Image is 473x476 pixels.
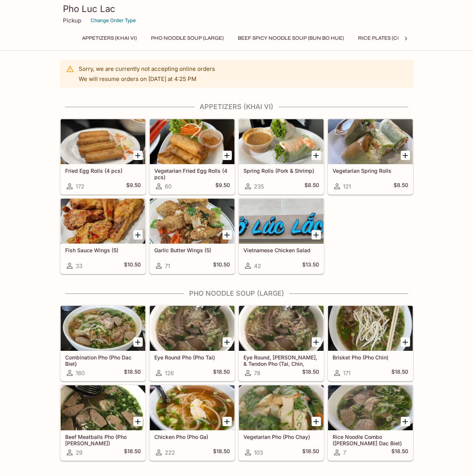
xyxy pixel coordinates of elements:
[150,306,234,351] div: Eye Round Pho (Pho Tai)
[65,434,141,446] h5: Beef Meatballs Pho (Pho [PERSON_NAME])
[343,370,351,377] span: 171
[302,261,319,270] h5: $13.50
[165,183,172,190] span: 60
[302,368,319,377] h5: $18.50
[76,262,82,269] span: 33
[222,417,232,426] button: Add Chicken Pho (Pho Ga)
[328,385,413,430] div: Rice Noodle Combo (Hu Tieu Dac Biet)
[401,417,410,426] button: Add Rice Noodle Combo (Hu Tieu Dac Biet)
[328,119,413,195] a: Vegetarian Spring Rolls121$8.50
[150,119,234,164] div: Vegetarian Fried Egg Rolls (4 pcs)
[133,151,143,160] button: Add Fried Egg Rolls (4 pcs)
[239,199,324,244] div: Vietnamese Chicken Salad
[133,337,143,347] button: Add Combination Pho (Pho Dac Biet)
[126,182,141,191] h5: $9.50
[165,262,170,269] span: 71
[302,448,319,457] h5: $18.50
[213,368,230,377] h5: $18.50
[401,151,410,160] button: Add Vegetarian Spring Rolls
[63,17,81,24] p: Pickup
[60,198,146,274] a: Fish Sauce Wings (5)33$10.50
[65,354,141,367] h5: Combination Pho (Pho Dac Biet)
[343,449,346,456] span: 7
[61,385,145,430] div: Beef Meatballs Pho (Pho Bo Vien)
[239,385,324,430] div: Vegetarian Pho (Pho Chay)
[401,337,410,347] button: Add Brisket Pho (Pho Chin)
[391,368,408,377] h5: $18.50
[154,354,230,361] h5: Eye Round Pho (Pho Tai)
[239,306,324,351] div: Eye Round, Brisket, & Tendon Pho (Tai, Chin, Gan)
[60,385,146,461] a: Beef Meatballs Pho (Pho [PERSON_NAME])29$18.50
[154,168,230,180] h5: Vegetarian Fried Egg Rolls (4 pcs)
[312,417,321,426] button: Add Vegetarian Pho (Pho Chay)
[391,448,408,457] h5: $18.50
[222,230,232,239] button: Add Garlic Butter Wings (5)
[124,448,141,457] h5: $18.50
[312,151,321,160] button: Add Spring Rolls (Pork & Shrimp)
[354,33,422,43] button: Rice Plates (Com Dia)
[328,119,413,164] div: Vegetarian Spring Rolls
[61,199,145,244] div: Fish Sauce Wings (5)
[394,182,408,191] h5: $8.50
[243,354,319,367] h5: Eye Round, [PERSON_NAME], & Tendon Pho (Tai, Chin, [GEOGRAPHIC_DATA])
[149,198,235,274] a: Garlic Butter Wings (5)71$10.50
[147,33,228,43] button: Pho Noodle Soup (Large)
[333,168,408,174] h5: Vegetarian Spring Rolls
[87,15,139,26] button: Change Order Type
[65,247,141,253] h5: Fish Sauce Wings (5)
[61,306,145,351] div: Combination Pho (Pho Dac Biet)
[343,183,351,190] span: 121
[254,183,264,190] span: 235
[124,261,141,270] h5: $10.50
[312,230,321,239] button: Add Vietnamese Chicken Salad
[79,75,215,82] p: We will resume orders on [DATE] at 4:25 PM
[213,448,230,457] h5: $18.50
[154,434,230,440] h5: Chicken Pho (Pho Ga)
[60,103,413,111] h4: Appetizers (Khai Vi)
[254,262,261,269] span: 42
[304,182,319,191] h5: $8.50
[328,305,413,381] a: Brisket Pho (Pho Chin)171$18.50
[154,247,230,253] h5: Garlic Butter Wings (5)
[133,230,143,239] button: Add Fish Sauce Wings (5)
[333,354,408,361] h5: Brisket Pho (Pho Chin)
[222,337,232,347] button: Add Eye Round Pho (Pho Tai)
[239,305,324,381] a: Eye Round, [PERSON_NAME], & Tendon Pho (Tai, Chin, [GEOGRAPHIC_DATA])78$18.50
[312,337,321,347] button: Add Eye Round, Brisket, & Tendon Pho (Tai, Chin, Gan)
[150,199,234,244] div: Garlic Butter Wings (5)
[76,370,85,377] span: 160
[215,182,230,191] h5: $9.50
[239,119,324,164] div: Spring Rolls (Pork & Shrimp)
[239,198,324,274] a: Vietnamese Chicken Salad42$13.50
[165,370,174,377] span: 126
[333,434,408,446] h5: Rice Noodle Combo ([PERSON_NAME] Dac Biet)
[149,305,235,381] a: Eye Round Pho (Pho Tai)126$18.50
[165,449,175,456] span: 222
[222,151,232,160] button: Add Vegetarian Fried Egg Rolls (4 pcs)
[243,434,319,440] h5: Vegetarian Pho (Pho Chay)
[65,168,141,174] h5: Fried Egg Rolls (4 pcs)
[239,119,324,195] a: Spring Rolls (Pork & Shrimp)235$8.50
[60,305,146,381] a: Combination Pho (Pho Dac Biet)160$18.50
[213,261,230,270] h5: $10.50
[79,65,215,72] p: Sorry, we are currently not accepting online orders
[63,3,410,15] h3: Pho Luc Lac
[61,119,145,164] div: Fried Egg Rolls (4 pcs)
[124,368,141,377] h5: $18.50
[328,385,413,461] a: Rice Noodle Combo ([PERSON_NAME] Dac Biet)7$18.50
[243,168,319,174] h5: Spring Rolls (Pork & Shrimp)
[149,385,235,461] a: Chicken Pho (Pho Ga)222$18.50
[60,289,413,298] h4: Pho Noodle Soup (Large)
[234,33,348,43] button: Beef Spicy Noodle Soup (Bun Bo Hue)
[328,306,413,351] div: Brisket Pho (Pho Chin)
[149,119,235,195] a: Vegetarian Fried Egg Rolls (4 pcs)60$9.50
[239,385,324,461] a: Vegetarian Pho (Pho Chay)103$18.50
[78,33,141,43] button: Appetizers (Khai Vi)
[243,247,319,253] h5: Vietnamese Chicken Salad
[133,417,143,426] button: Add Beef Meatballs Pho (Pho Bo Vien)
[60,119,146,195] a: Fried Egg Rolls (4 pcs)172$9.50
[76,449,82,456] span: 29
[254,449,263,456] span: 103
[150,385,234,430] div: Chicken Pho (Pho Ga)
[254,370,260,377] span: 78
